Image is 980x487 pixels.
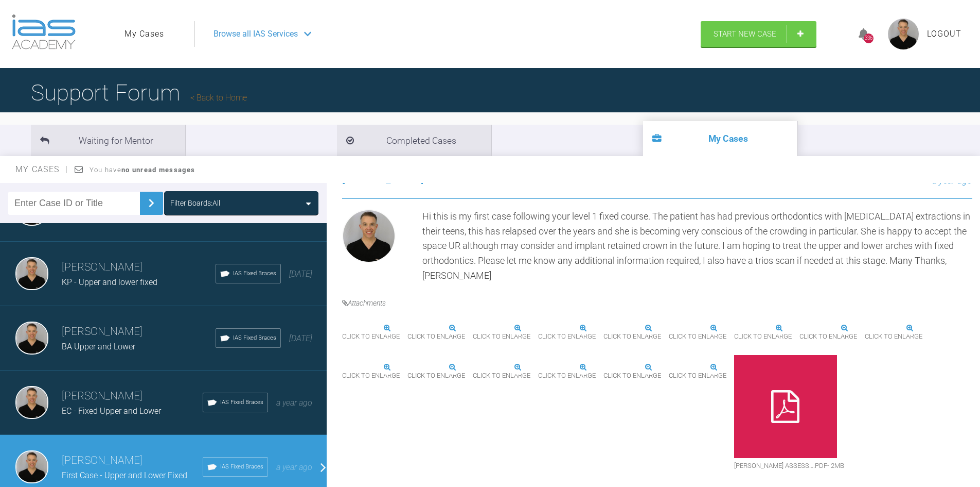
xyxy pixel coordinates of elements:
[289,269,312,279] span: [DATE]
[121,166,195,174] strong: no unread messages
[342,297,972,309] h4: Attachments
[62,471,187,480] span: First Case - Upper and Lower Fixed
[124,27,164,41] a: My Cases
[888,19,919,49] img: profile.png
[213,27,298,41] span: Browse all IAS Services
[337,125,491,156] li: Completed Cases
[233,269,276,278] span: IAS Fixed Braces
[927,27,961,41] a: Logout
[422,209,972,283] div: Hi this is my first case following your level 1 fixed course. The patient has had previous orthod...
[15,450,48,483] img: Stephen McCrory
[714,29,776,39] span: Start New Case
[865,329,922,345] span: Click to enlarge
[62,342,135,351] span: BA Upper and Lower
[864,33,874,43] div: 336
[932,175,972,186] span: a year ago
[143,195,159,211] img: chevronRight.28bd32b0.svg
[220,398,263,407] span: IAS Fixed Braces
[276,462,312,472] span: a year ago
[8,192,140,215] input: Enter Case ID or Title
[734,329,792,345] span: Click to enlarge
[669,329,726,345] span: Click to enlarge
[15,322,48,355] img: Stephen McCrory
[643,121,797,156] li: My Cases
[90,166,195,174] span: You have
[15,164,68,174] span: My Cases
[220,462,263,472] span: IAS Fixed Braces
[31,125,185,156] li: Waiting for Mentor
[407,368,465,384] span: Click to enlarge
[473,368,530,384] span: Click to enlarge
[233,333,276,343] span: IAS Fixed Braces
[734,458,844,474] span: [PERSON_NAME] Assess….pdf - 2MB
[15,386,48,419] img: Stephen McCrory
[603,329,661,345] span: Click to enlarge
[538,329,596,345] span: Click to enlarge
[62,277,157,287] span: KP - Upper and lower fixed
[276,398,312,408] span: a year ago
[62,323,216,341] h3: [PERSON_NAME]
[669,368,726,384] span: Click to enlarge
[190,93,247,103] a: Back to Home
[62,388,203,405] h3: [PERSON_NAME]
[342,209,396,263] img: Stephen McCrory
[603,368,661,384] span: Click to enlarge
[170,197,220,209] div: Filter Boards: All
[15,257,48,290] img: Stephen McCrory
[473,329,530,345] span: Click to enlarge
[62,452,203,469] h3: [PERSON_NAME]
[701,21,816,47] a: Start New Case
[62,259,216,276] h3: [PERSON_NAME]
[12,14,76,49] img: logo-light.3e3ef733.png
[62,406,161,416] span: EC - Fixed Upper and Lower
[799,329,857,345] span: Click to enlarge
[342,368,400,384] span: Click to enlarge
[289,333,312,343] span: [DATE]
[342,329,400,345] span: Click to enlarge
[538,368,596,384] span: Click to enlarge
[31,75,247,111] h1: Support Forum
[407,329,465,345] span: Click to enlarge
